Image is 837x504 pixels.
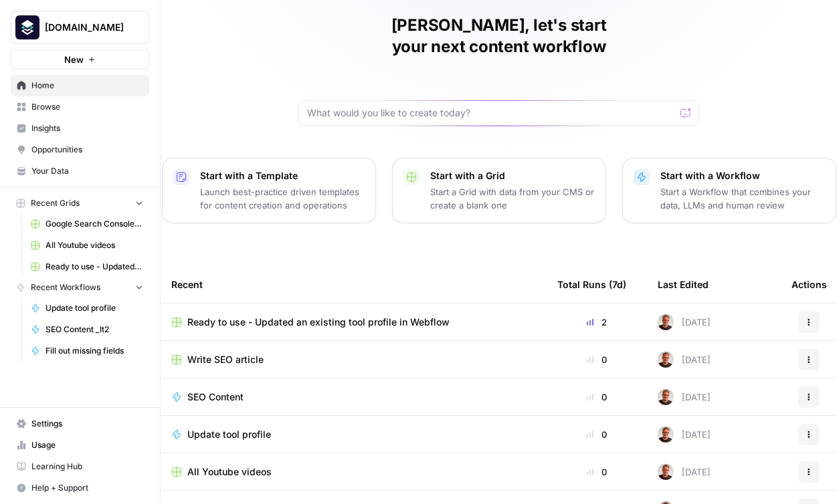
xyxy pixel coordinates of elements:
a: Usage [11,434,149,456]
span: Your Data [31,165,143,177]
a: Ready to use - Updated an existing tool profile in Webflow [25,256,149,277]
button: Help + Support [11,477,149,499]
img: 05r7orzsl0v58yrl68db1q04vvfj [658,389,674,405]
a: Insights [11,118,149,139]
a: Google Search Console - [DOMAIN_NAME] [25,213,149,235]
a: Update tool profile [171,428,536,441]
a: Update tool profile [25,297,149,319]
img: 05r7orzsl0v58yrl68db1q04vvfj [658,314,674,330]
span: SEO Content [187,390,244,404]
img: 05r7orzsl0v58yrl68db1q04vvfj [658,426,674,443]
p: Start a Workflow that combines your data, LLMs and human review [660,185,825,212]
p: Start with a Grid [430,169,595,182]
button: Workspace: Platformengineering.org [11,11,149,44]
div: [DATE] [658,389,711,405]
a: All Youtube videos [25,235,149,256]
p: Start with a Workflow [660,169,825,182]
span: New [64,53,84,66]
span: SEO Content _It2 [45,324,143,336]
a: Browse [11,96,149,118]
span: Recent Grids [31,197,80,209]
span: All Youtube videos [187,465,272,479]
div: 0 [557,428,636,441]
a: Fill out missing fields [25,340,149,362]
div: [DATE] [658,314,711,330]
a: SEO Content [171,390,536,404]
a: Learning Hub [11,456,149,477]
button: Recent Grids [11,193,149,213]
span: Usage [31,439,143,451]
span: Learning Hub [31,461,143,473]
span: Google Search Console - [DOMAIN_NAME] [45,218,143,230]
p: Launch best-practice driven templates for content creation and operations [200,185,365,212]
input: What would you like to create today? [307,106,675,120]
p: Start with a Template [200,169,365,182]
div: Actions [792,266,827,303]
div: [DATE] [658,426,711,443]
span: All Youtube videos [45,239,143,251]
button: Recent Workflows [11,277,149,297]
span: Ready to use - Updated an existing tool profile in Webflow [45,261,143,273]
div: 0 [557,390,636,404]
div: 2 [557,316,636,329]
div: 0 [557,353,636,366]
h1: [PERSON_NAME], let's start your next content workflow [298,15,700,57]
a: Opportunities [11,139,149,160]
p: Start a Grid with data from your CMS or create a blank one [430,185,595,212]
span: Update tool profile [187,428,271,441]
span: Home [31,80,143,92]
span: Settings [31,418,143,430]
span: Ready to use - Updated an existing tool profile in Webflow [187,316,450,329]
span: Write SEO article [187,353,264,366]
span: [DOMAIN_NAME] [45,21,126,34]
span: Help + Support [31,482,143,494]
div: Total Runs (7d) [557,266,626,303]
a: All Youtube videos [171,465,536,479]
img: 05r7orzsl0v58yrl68db1q04vvfj [658,352,674,368]
img: 05r7orzsl0v58yrl68db1q04vvfj [658,464,674,480]
a: SEO Content _It2 [25,319,149,340]
a: Ready to use - Updated an existing tool profile in Webflow [171,316,536,329]
div: [DATE] [658,464,711,480]
a: Your Data [11,160,149,182]
img: Platformengineering.org Logo [15,15,39,39]
span: Update tool profile [45,302,143,314]
div: 0 [557,465,636,479]
button: Start with a TemplateLaunch best-practice driven templates for content creation and operations [162,158,376,223]
a: Home [11,75,149,96]
span: Insights [31,122,143,134]
span: Browse [31,101,143,113]
a: Write SEO article [171,353,536,366]
div: [DATE] [658,352,711,368]
span: Fill out missing fields [45,345,143,357]
button: Start with a WorkflowStart a Workflow that combines your data, LLMs and human review [622,158,836,223]
a: Settings [11,413,149,434]
span: Recent Workflows [31,281,100,293]
button: New [11,49,149,70]
button: Start with a GridStart a Grid with data from your CMS or create a blank one [392,158,606,223]
span: Opportunities [31,144,143,156]
div: Recent [171,266,536,303]
div: Last Edited [658,266,709,303]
